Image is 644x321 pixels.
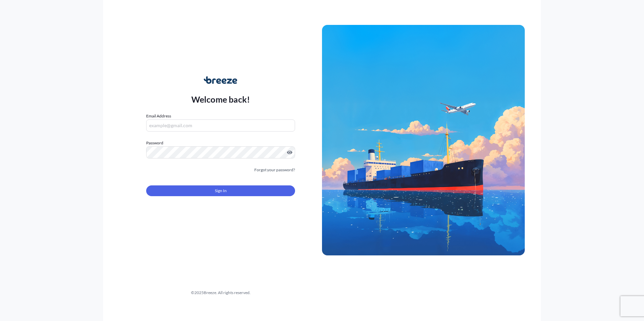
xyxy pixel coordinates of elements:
input: example@gmail.com [146,119,295,132]
label: Email Address [146,113,171,119]
a: Forgot your password? [254,167,295,173]
p: Welcome back! [191,94,250,105]
span: Sign In [215,187,227,194]
button: Sign In [146,185,295,196]
label: Password [146,140,295,146]
button: Show password [287,150,292,155]
div: © 2025 Breeze. All rights reserved. [119,289,322,296]
img: Ship illustration [322,25,525,255]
